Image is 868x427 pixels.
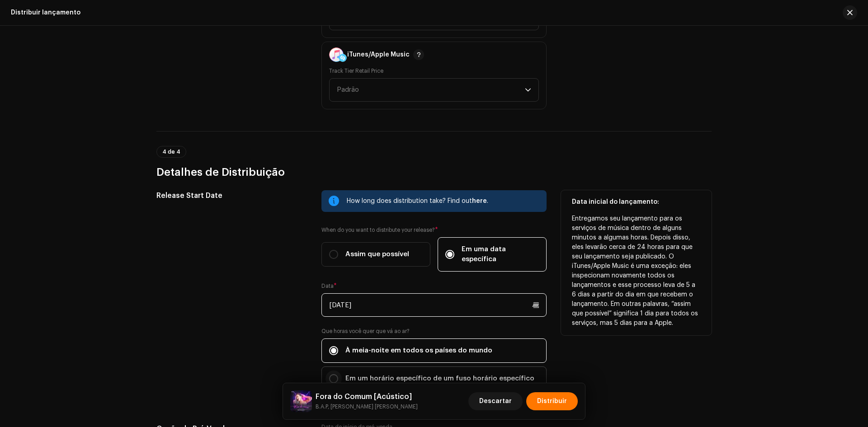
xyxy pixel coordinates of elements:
[337,86,359,93] span: Padrão
[537,392,567,410] span: Distribuir
[337,79,525,101] span: Padrão
[321,328,547,335] label: Que horas você quer que vá ao ar?
[321,226,547,234] label: When do you want to distribute your release?
[472,198,487,204] span: here
[162,149,180,155] span: 4 de 4
[468,392,523,410] button: Descartar
[345,249,409,259] span: Assim que possível
[572,214,701,328] p: Entregamos seu lançamento para os serviços de música dentro de alguns minutos a algumas horas. De...
[329,67,383,75] label: Track Tier Retail Price
[316,391,418,402] h5: Fora do Comum [Acústico]
[525,79,531,101] div: dropdown trigger
[321,293,547,317] input: Selecionar data
[345,346,492,356] span: À meia-noite em todos os países do mundo
[572,197,701,207] p: Data inicial do lançamento:
[462,244,539,264] span: Em uma data específica
[316,402,418,411] small: Fora do Comum [Acústico]
[345,374,534,384] span: Em um horário específico de um fuso horário específico
[347,196,539,206] div: How long does distribution take? Find out .
[479,392,512,410] span: Descartar
[156,165,712,179] h3: Detalhes de Distribuição
[347,51,410,58] div: iTunes/Apple Music
[290,390,312,412] img: e6131143-0e81-4327-8ed2-402d43083518
[526,392,578,410] button: Distribuir
[156,190,307,201] h5: Release Start Date
[321,282,337,290] label: Data
[11,9,80,16] div: Distribuir lançamento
